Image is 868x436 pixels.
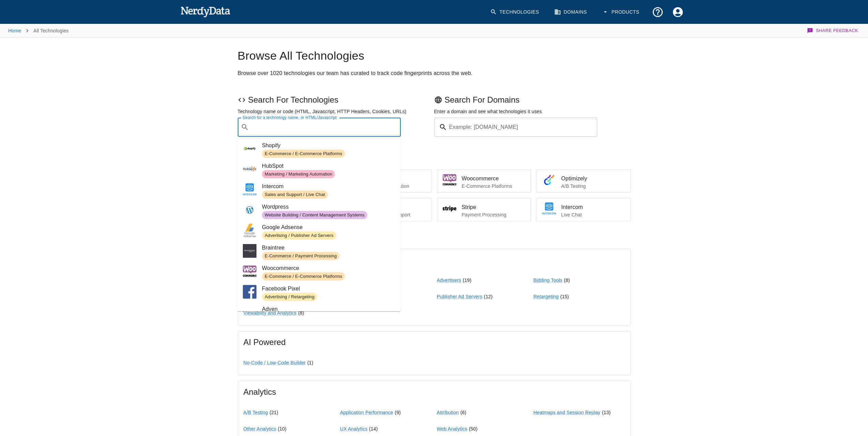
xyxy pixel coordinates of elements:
[561,175,625,183] span: Optimizely
[262,171,335,178] span: Marketing / Marketing Automation
[602,410,611,415] span: ( 13 )
[244,310,297,316] a: Viewability and Analytics
[536,169,631,193] a: OptimizelyA/B Testing
[437,426,468,432] a: Web Analytics
[533,410,600,415] a: Heatmaps and Session Replay
[238,69,631,78] h2: Browse over 1020 technologies our team has curated to track code fingerprints across the web.
[462,175,525,183] span: Woocommerce
[238,94,434,105] p: Search For Technologies
[8,28,21,33] a: Home
[244,254,625,265] span: Advertising
[648,2,668,22] button: Support and Documentation
[437,277,461,283] a: Advertisers
[437,169,531,193] a: WoocommerceE-Commerce Platforms
[560,294,569,299] span: ( 15 )
[262,151,345,157] span: E-Commerce / E-Commerce Platforms
[262,244,395,252] span: Braintree
[180,5,231,18] img: NerdyData.com
[533,294,559,299] a: Retargeting
[395,410,401,415] span: ( 9 )
[238,153,631,164] p: Popular
[561,203,625,211] span: Intercom
[434,94,631,105] p: Search For Domains
[437,198,531,221] a: StripePayment Processing
[262,294,317,300] span: Advertising / Retargeting
[533,277,562,283] a: Bidding Tools
[262,273,345,280] span: E-Commerce / E-Commerce Platforms
[244,387,625,397] span: Analytics
[262,223,395,231] span: Google Adsense
[262,182,395,191] span: Intercom
[238,232,631,243] p: Browse
[262,305,395,313] span: Adyen
[8,24,69,37] nav: breadcrumb
[340,426,367,432] a: UX Analytics
[244,360,306,365] a: No-Code / Low-Code Builder
[437,410,459,415] a: Attribution
[244,410,268,415] a: A/B Testing
[33,27,69,34] p: All Technologies
[561,183,625,190] p: A/B Testing
[262,141,395,150] span: Shopify
[460,410,467,415] span: ( 6 )
[262,232,336,239] span: Advertising / Publisher Ad Servers
[550,2,592,22] a: Domains
[434,108,631,115] p: Enter a domain and see what technologies it uses
[484,294,493,299] span: ( 12 )
[242,115,337,120] label: Search for a technology name, or HTML/Javascript
[262,264,395,272] span: Woocommerce
[462,183,525,190] p: E-Commerce Platforms
[806,24,860,37] button: Share Feedback
[262,162,395,170] span: HubSpot
[486,2,545,22] a: Technologies
[262,212,367,219] span: Website Building / Content Management Systems
[668,2,688,22] button: Account Settings
[278,426,287,432] span: ( 10 )
[262,285,395,293] span: Facebook Pixel
[262,203,395,211] span: Wordpress
[340,410,393,415] a: Application Performance
[598,2,645,22] button: Products
[463,277,472,283] span: ( 19 )
[262,192,328,198] span: Sales and Support / Live Chat
[369,426,378,432] span: ( 14 )
[238,108,434,115] p: Technology name or code (HTML, Javascript, HTTP Headers, Cookies, URLs)
[437,294,483,299] a: Publisher Ad Servers
[536,198,631,221] a: IntercomLive Chat
[561,211,625,218] p: Live Chat
[307,360,313,365] span: ( 1 )
[262,253,339,259] span: E-Commerce / Payment Processing
[462,211,525,218] p: Payment Processing
[298,310,304,316] span: ( 8 )
[238,49,631,63] h1: Browse All Technologies
[564,277,570,283] span: ( 8 )
[462,203,525,211] span: Stripe
[244,426,276,432] a: Other Analytics
[244,337,625,348] span: AI Powered
[469,426,478,432] span: ( 50 )
[269,410,278,415] span: ( 21 )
